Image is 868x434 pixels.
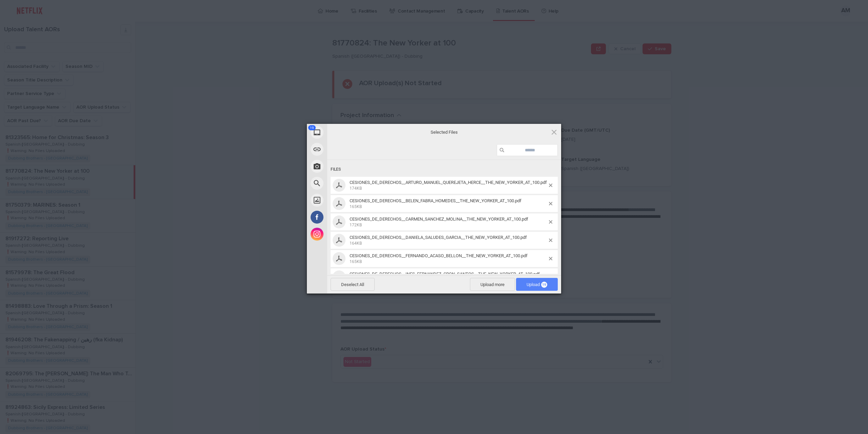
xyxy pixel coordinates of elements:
[307,192,388,209] div: Unsplash
[350,204,362,209] span: 165KB
[350,186,362,191] span: 174KB
[550,128,558,136] span: Click here or hit ESC to close picker
[527,282,547,287] span: Upload
[470,278,515,291] span: Upload more
[307,175,388,192] div: Web Search
[350,216,528,222] span: CESIONES_DE_DERECHOS__CARMEN_SANCHEZ_MOLINA__THE_NEW_YORKER_AT_100.pdf
[350,198,521,203] span: CESIONES_DE_DERECHOS__BELEN_FABRA_HOMEDES__THE_NEW_YORKER_AT_100.pdf
[331,278,375,291] span: Deselect All
[307,226,388,243] div: Instagram
[348,180,549,191] span: CESIONES_DE_DERECHOS__ARTURO_MANUEL_QUEREJETA_HERCE__THE_NEW_YORKER_AT_100.pdf
[516,278,558,291] span: Upload
[348,216,549,228] span: CESIONES_DE_DERECHOS__CARMEN_SANCHEZ_MOLINA__THE_NEW_YORKER_AT_100.pdf
[348,198,549,209] span: CESIONES_DE_DERECHOS__BELEN_FABRA_HOMEDES__THE_NEW_YORKER_AT_100.pdf
[348,271,549,283] span: CESIONES_DE_DERECHOS__INES_FERNANDEZ_CRON_SANTOS__THE_NEW_YORKER_AT_100.pdf
[348,235,549,246] span: CESIONES_DE_DERECHOS__DANIELA_SALUDES_GARCIA__THE_NEW_YORKER_AT_100.pdf
[350,235,527,240] span: CESIONES_DE_DERECHOS__DANIELA_SALUDES_GARCIA__THE_NEW_YORKER_AT_100.pdf
[307,158,388,175] div: Take Photo
[350,271,540,277] span: CESIONES_DE_DERECHOS__INES_FERNANDEZ_CRON_SANTOS__THE_NEW_YORKER_AT_100.pdf
[350,241,362,246] span: 164KB
[308,125,316,130] span: 19
[376,129,512,135] span: Selected Files
[307,209,388,226] div: Facebook
[350,223,362,227] span: 172KB
[307,141,388,158] div: Link (URL)
[350,180,547,185] span: CESIONES_DE_DERECHOS__ARTURO_MANUEL_QUEREJETA_HERCE__THE_NEW_YORKER_AT_100.pdf
[331,163,558,176] div: Files
[350,259,362,264] span: 165KB
[541,282,547,288] span: 19
[307,124,388,141] div: My Device
[350,253,528,258] span: CESIONES_DE_DERECHOS__FERNANDO_ACASO_BELLON__THE_NEW_YORKER_AT_100.pdf
[348,253,549,264] span: CESIONES_DE_DERECHOS__FERNANDO_ACASO_BELLON__THE_NEW_YORKER_AT_100.pdf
